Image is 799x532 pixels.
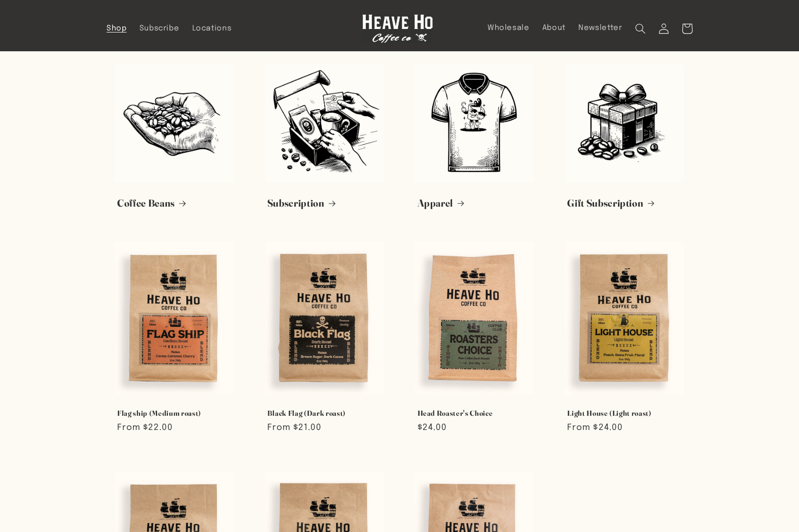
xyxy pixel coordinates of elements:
a: Gift Subscription [567,197,682,210]
a: Coffee Beans [117,197,232,210]
a: Head Roaster's Choice [418,409,532,418]
a: Black Flag (Dark roast) [267,409,382,418]
a: Subscribe [133,17,186,40]
a: Light House (Light roast) [567,409,682,418]
span: Wholesale [488,23,530,33]
a: Flag ship (Medium roast) [117,409,232,418]
span: Newsletter [578,23,622,33]
a: About [536,17,572,39]
a: Apparel [418,197,532,210]
span: Shop [107,24,127,34]
a: Locations [186,17,238,40]
span: About [542,23,566,33]
a: Subscription [267,197,382,210]
summary: Search [629,17,652,40]
span: Subscribe [140,24,180,34]
img: Heave Ho Coffee Co [362,14,433,43]
span: Locations [192,24,232,34]
a: Shop [100,17,133,40]
a: Newsletter [572,17,629,39]
a: Wholesale [481,17,536,39]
